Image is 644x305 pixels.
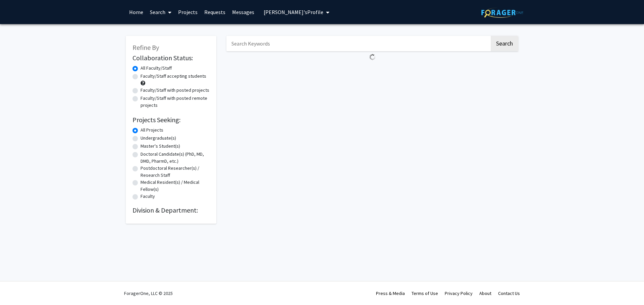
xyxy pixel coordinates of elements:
[141,151,210,165] label: Doctoral Candidate(s) (PhD, MD, DMD, PharmD, etc.)
[141,95,210,109] label: Faculty/Staff with posted remote projects
[132,206,210,214] h2: Division & Department:
[141,135,176,142] label: Undergraduate(s)
[376,290,405,296] a: Press & Media
[141,165,210,179] label: Postdoctoral Researcher(s) / Research Staff
[141,193,155,200] label: Faculty
[498,290,520,296] a: Contact Us
[141,127,163,134] label: All Projects
[141,73,206,80] label: Faculty/Staff accepting students
[201,0,229,24] a: Requests
[226,36,490,51] input: Search Keywords
[229,0,258,24] a: Messages
[445,290,473,296] a: Privacy Policy
[132,54,210,62] h2: Collaboration Status:
[412,290,438,296] a: Terms of Use
[264,9,323,15] span: [PERSON_NAME]'s Profile
[479,290,491,296] a: About
[132,116,210,124] h2: Projects Seeking:
[141,179,210,193] label: Medical Resident(s) / Medical Fellow(s)
[175,0,201,24] a: Projects
[141,143,180,150] label: Master's Student(s)
[124,282,173,305] div: ForagerOne, LLC © 2025
[141,65,172,72] label: All Faculty/Staff
[226,63,518,78] nav: Page navigation
[491,36,518,51] button: Search
[147,0,175,24] a: Search
[367,51,378,63] img: Loading
[132,43,159,52] span: Refine By
[481,7,523,18] img: ForagerOne Logo
[126,0,147,24] a: Home
[141,87,209,94] label: Faculty/Staff with posted projects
